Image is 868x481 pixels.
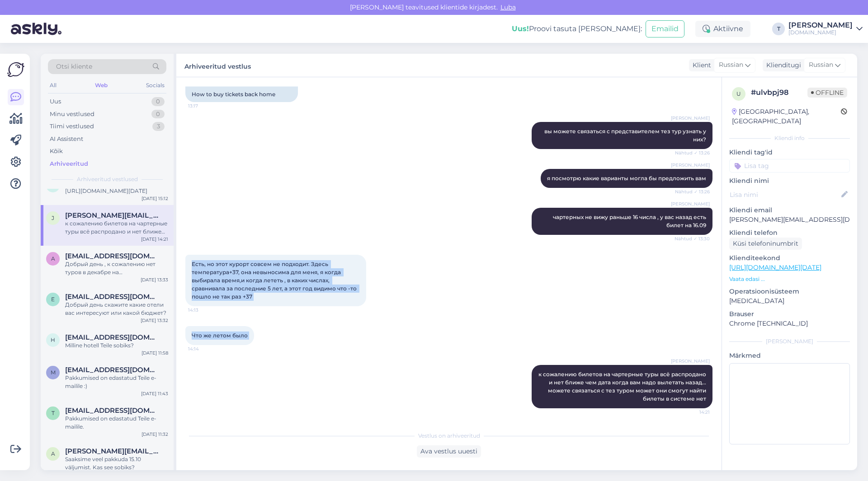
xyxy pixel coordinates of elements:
[719,60,743,70] span: Russian
[751,87,807,98] div: # ulvbpj98
[671,115,710,121] span: [PERSON_NAME]
[48,79,58,91] div: All
[65,260,168,276] div: Добрый день , к сожалению нет туров в декабре на [GEOGRAPHIC_DATA]
[788,22,853,29] div: [PERSON_NAME]
[417,445,481,458] div: Ava vestlus uuesti
[185,87,298,102] div: How to buy tickets back home
[65,333,159,341] span: hannagretha97@gmail.com
[65,341,168,350] div: Milline hotell Teile sobiks?
[772,23,785,35] div: T
[729,134,850,142] div: Kliendi info
[51,296,55,303] span: E
[553,214,708,229] span: чартерных не вижу раньше 16 числа , у вас назад есть билет на 16.09
[729,253,850,263] p: Klienditeekond
[93,79,109,91] div: Web
[512,24,529,33] b: Uus!
[65,366,159,374] span: Mellafamily@hotmail.com
[695,21,750,37] div: Aktiivne
[77,175,138,183] span: Arhiveeritud vestlused
[763,61,801,70] div: Klienditugi
[675,149,710,156] span: Nähtud ✓ 13:26
[729,296,850,306] p: [MEDICAL_DATA]
[184,59,251,71] label: Arhiveeritud vestlus
[50,147,63,156] div: Kõik
[729,176,850,186] p: Kliendi nimi
[50,122,94,131] div: Tiimi vestlused
[646,20,684,37] button: Emailid
[65,252,159,260] span: Annasudorgina92@inbox.ru
[65,301,168,317] div: Добрый день скажите какие отели вас интересуют или какой бюджет?
[671,201,710,207] span: [PERSON_NAME]
[188,346,222,352] span: 14:14
[498,3,519,11] span: Luba
[65,187,168,195] div: [URL][DOMAIN_NAME][DATE]
[51,450,55,457] span: a
[547,175,706,182] span: я посмотрю какие варианты могла бы предложить вам
[188,103,222,109] span: 13:17
[729,319,850,328] p: Chrome [TECHNICAL_ID]
[144,79,166,91] div: Socials
[65,447,159,455] span: annika.harkmann@gmail.com
[192,332,248,339] span: Что же летом было
[675,188,710,195] span: Nähtud ✓ 13:26
[65,406,159,415] span: terjeuibo@gmail.com
[152,122,165,131] div: 3
[729,287,850,296] p: Operatsioonisüsteem
[729,275,850,283] p: Vaata edasi ...
[141,236,168,243] div: [DATE] 14:21
[675,235,710,242] span: Nähtud ✓ 13:30
[65,219,168,236] div: к сожалению билетов на чартерные туры всё распродано и нет ближе чем дата когда вам надо вылетать...
[676,409,710,416] span: 14:21
[51,255,55,262] span: A
[544,128,708,143] span: вы можете связаться с представителем тез тур узнать у них?
[50,97,61,106] div: Uus
[151,110,165,119] div: 0
[671,162,710,168] span: [PERSON_NAME]
[729,309,850,319] p: Brauser
[729,238,802,250] div: Küsi telefoninumbrit
[141,276,168,283] div: [DATE] 13:33
[729,205,850,215] p: Kliendi email
[141,390,168,397] div: [DATE] 11:43
[807,88,847,98] span: Offline
[809,60,833,70] span: Russian
[192,261,358,300] span: Есть, но этот курорт совсем не подходит. Здесь температура+37, она невыносима для меня, я когда в...
[671,358,710,364] span: [PERSON_NAME]
[65,293,159,301] span: Evelina200926@gmail.com
[141,317,168,324] div: [DATE] 13:32
[788,22,863,36] a: [PERSON_NAME][DOMAIN_NAME]
[538,371,708,402] span: к сожалению билетов на чартерные туры всё распродано и нет ближе чем дата когда вам надо вылетать...
[50,110,94,119] div: Minu vestlused
[142,195,168,202] div: [DATE] 15:12
[732,107,841,126] div: [GEOGRAPHIC_DATA], [GEOGRAPHIC_DATA]
[52,410,55,416] span: t
[51,336,55,343] span: h
[729,351,850,360] p: Märkmed
[51,369,56,376] span: M
[50,159,88,168] div: Arhiveeritud
[188,307,222,313] span: 14:13
[142,431,168,438] div: [DATE] 11:32
[729,215,850,224] p: [PERSON_NAME][EMAIL_ADDRESS][DOMAIN_NAME]
[142,350,168,356] div: [DATE] 11:58
[65,374,168,390] div: Pakkumised on edastatud Teile e-mailile :)
[729,228,850,238] p: Kliendi telefon
[65,455,168,472] div: Saaksime veel pakkuda 15.10 väljumist. Kas see sobiks?
[729,148,850,157] p: Kliendi tag'id
[65,211,159,219] span: jelena.ahmetsina@hotmail.com
[65,415,168,431] div: Pakkumised on edastatud Teile e-mailile.
[418,432,480,440] span: Vestlus on arhiveeritud
[730,190,840,200] input: Lisa nimi
[729,159,850,173] input: Lisa tag
[736,90,741,97] span: u
[512,23,642,34] div: Proovi tasuta [PERSON_NAME]:
[52,215,54,221] span: j
[689,61,711,70] div: Klient
[7,61,24,78] img: Askly Logo
[788,29,853,36] div: [DOMAIN_NAME]
[151,97,165,106] div: 0
[56,62,92,71] span: Otsi kliente
[729,263,821,271] a: [URL][DOMAIN_NAME][DATE]
[729,337,850,346] div: [PERSON_NAME]
[50,135,83,144] div: AI Assistent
